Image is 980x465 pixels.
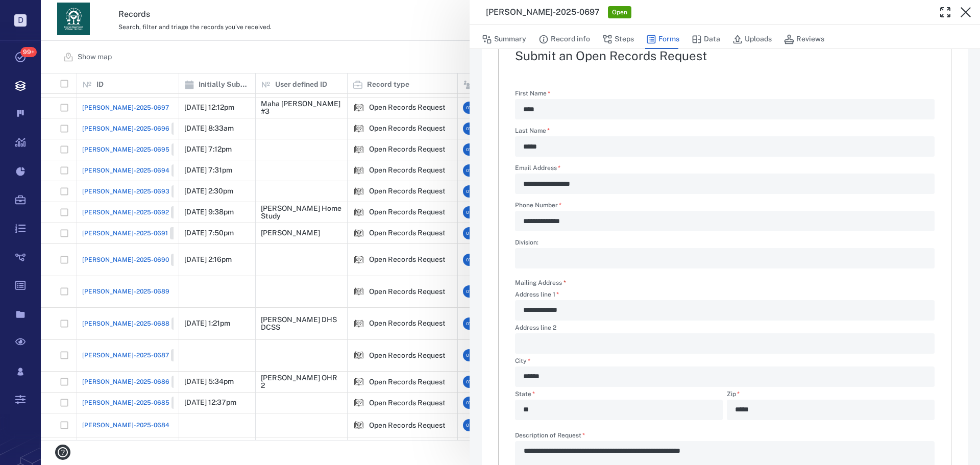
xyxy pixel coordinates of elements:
button: Forms [646,30,679,49]
button: Record info [538,30,590,49]
div: First Name [515,99,935,119]
div: Email Address [515,174,935,194]
span: 99+ [20,47,37,57]
button: Data [692,30,720,49]
label: First Name [515,90,935,99]
h2: Submit an Open Records Request [515,50,935,62]
label: Address line 1 [515,291,935,300]
button: Steps [602,30,634,49]
div: Phone Number [515,211,935,231]
label: City [515,358,935,366]
span: Open [610,8,629,17]
label: State [515,391,723,400]
p: D [14,14,27,27]
div: Last Name [515,136,935,157]
button: Close [955,2,976,22]
label: Phone Number [515,202,935,211]
label: Description of Request [515,432,935,441]
button: Uploads [732,30,772,49]
label: Email Address [515,165,935,174]
button: Reviews [784,30,824,49]
label: Last Name [515,128,935,136]
span: Help [23,7,44,16]
label: Address line 2 [515,325,935,333]
button: Summary [482,30,526,49]
label: Mailing Address [515,279,566,287]
h3: [PERSON_NAME]-2025-0697 [486,6,600,18]
span: required [563,279,566,286]
button: Toggle Fullscreen [935,2,955,22]
label: Zip [727,391,935,400]
label: Division: [515,239,935,248]
div: Division: [515,248,935,268]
